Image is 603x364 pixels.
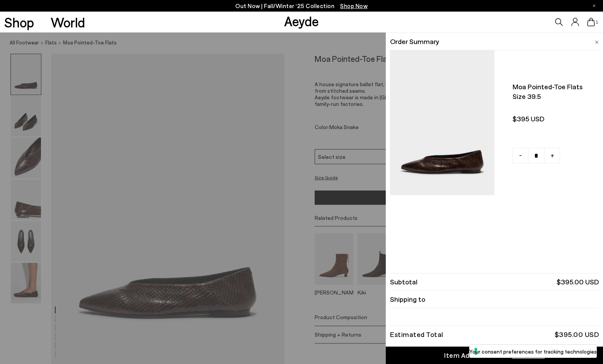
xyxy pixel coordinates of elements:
[390,37,439,46] span: Order Summary
[587,18,595,26] a: 1
[544,148,560,163] a: +
[513,114,595,124] span: $395 USD
[390,294,425,304] span: Shipping to
[340,2,368,9] span: Navigate to /collections/new-in
[519,150,522,160] span: -
[513,148,528,163] a: -
[555,332,599,337] div: $395.00 USD
[386,347,603,364] a: Item Added to Cart View Cart
[235,1,368,11] p: Out Now | Fall/Winter ‘25 Collection
[469,347,597,355] label: Your consent preferences for tracking technologies
[513,82,595,92] span: Moa pointed-toe flats
[557,277,599,287] span: $395.00 USD
[390,273,599,291] li: Subtotal
[469,345,597,358] button: Your consent preferences for tracking technologies
[390,332,443,337] div: Estimated Total
[51,15,85,29] a: World
[390,50,494,195] img: AEYDE-MOA-SNAKE-PRINT-CALF-LEATHER-MOKA-1_f06a69a6-f42a-4872-b81b-4c32f1116814_900x.jpg
[595,20,599,24] span: 1
[550,150,554,160] span: +
[284,13,319,29] a: Aeyde
[444,350,508,360] div: Item Added to Cart
[4,15,34,29] a: Shop
[513,92,595,101] span: Size 39.5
